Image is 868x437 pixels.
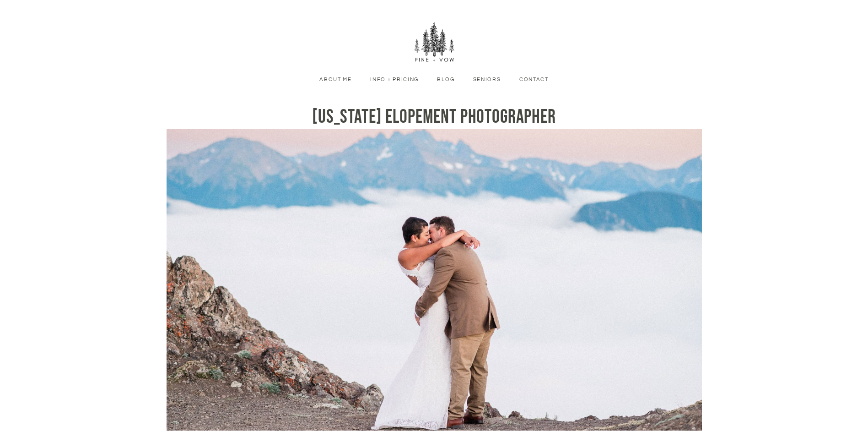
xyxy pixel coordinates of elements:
[430,76,461,84] a: Blog
[312,105,556,129] span: [US_STATE] Elopement Photographer
[466,76,507,84] a: Seniors
[313,76,359,84] a: About Me
[167,80,702,437] img: Bride and Groom kiss on top of mountain in Olympic National Park. Photo by Washington Elopement P...
[414,22,455,63] img: Pine + Vow
[512,76,555,84] a: Contact
[363,76,426,84] a: Info + Pricing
